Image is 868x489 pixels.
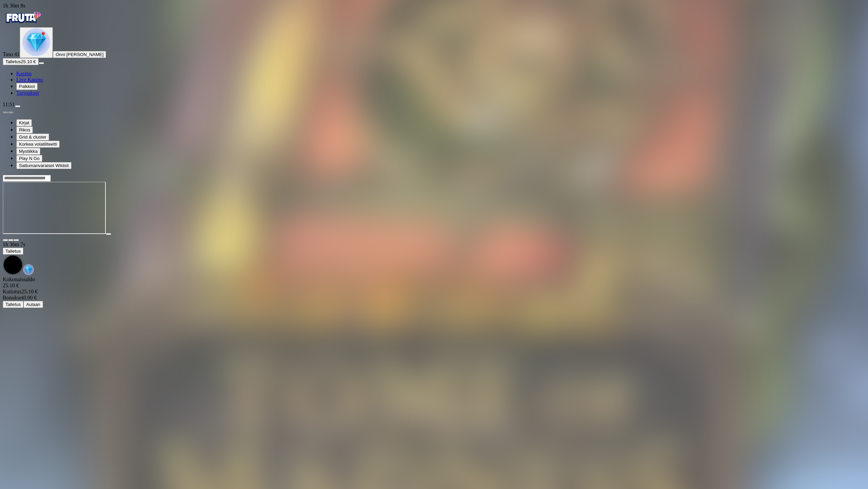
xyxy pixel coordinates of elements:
[8,239,14,241] button: chevron-down icon
[16,90,39,96] a: gift-inverted iconTarjoukset
[3,289,21,294] span: Kotiutus
[3,239,8,241] button: close icon
[16,71,32,76] a: diamond iconKasino
[16,77,43,83] a: poker-chip iconLive Kasino
[3,248,23,255] button: Talletus
[3,295,23,301] span: Bonukset
[19,127,30,132] span: Rikos
[3,182,106,234] iframe: Tome of Madness
[16,126,33,133] button: Rikos
[16,83,38,90] button: reward iconPalkkiot
[3,111,8,113] button: prev slide
[5,59,21,64] span: Talletus
[15,105,20,107] button: menu
[16,119,32,126] button: Kirjat
[3,295,865,301] div: 0.00 €
[16,77,43,83] span: Live Kasino
[19,156,40,161] span: Play N Go
[53,51,106,58] button: Onni [PERSON_NAME]
[5,249,21,254] span: Talletus
[21,59,36,64] span: 25.10 €
[16,141,60,148] button: Korkea volatiliteetti
[14,239,19,241] button: fullscreen-exit icon
[106,233,111,235] button: play icon
[19,120,29,125] span: Kirjat
[3,9,865,96] nav: Primary
[3,21,43,27] a: Fruta
[19,163,69,168] span: Sattumanvaraiset Wildsit
[3,58,39,65] button: Talletusplus icon25.10 €
[3,241,25,247] span: user session time
[23,264,34,275] img: reward-icon
[19,142,57,147] span: Korkea volatiliteetti
[19,149,38,154] span: Mystiikka
[16,155,42,162] button: Play N Go
[39,62,44,64] button: menu
[16,148,40,155] button: Mystiikka
[3,283,865,289] div: 25.10 €
[3,241,865,276] div: Game menu
[3,289,865,295] div: 25.10 €
[3,301,23,308] button: Talletus
[22,28,50,56] img: level unlocked
[20,27,53,58] button: level unlocked
[19,84,35,89] span: Palkkiot
[16,71,32,76] span: Kasino
[19,134,46,140] span: Grid & cluster
[16,133,49,141] button: Grid & cluster
[3,9,43,26] img: Fruta
[16,162,72,169] button: Sattumanvaraiset Wildsit
[8,111,14,113] button: next slide
[26,302,40,307] span: Aulaan
[56,52,103,57] span: Onni [PERSON_NAME]
[3,51,20,57] span: Taso 41
[5,302,21,307] span: Talletus
[23,301,43,308] button: Aulaan
[3,102,15,107] span: 11:51
[3,276,865,289] div: Kokonaissaldo
[3,175,51,182] input: Search
[3,276,865,308] div: Game menu content
[3,3,25,8] span: user session time
[16,90,39,96] span: Tarjoukset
